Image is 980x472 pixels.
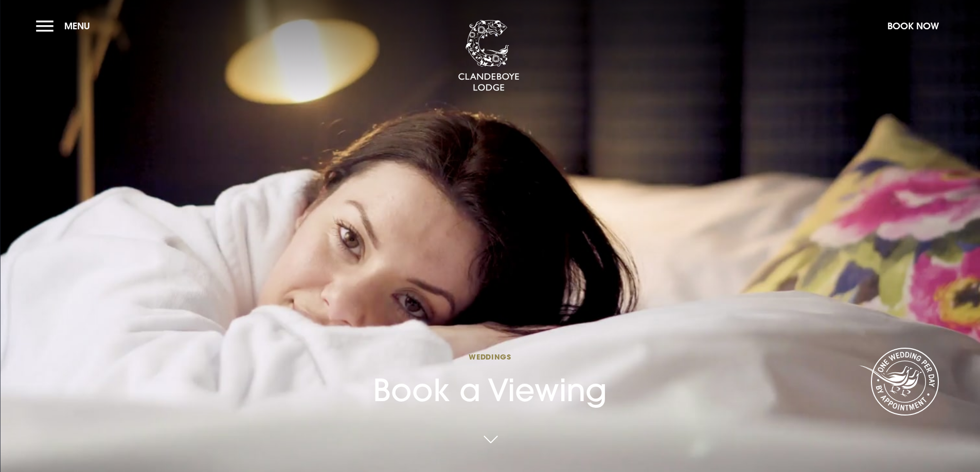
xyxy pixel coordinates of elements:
[36,15,95,37] button: Menu
[882,15,944,37] button: Book Now
[64,20,90,32] span: Menu
[373,352,607,408] h1: Book a Viewing
[373,352,607,362] span: Weddings
[458,20,520,92] img: Clandeboye Lodge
